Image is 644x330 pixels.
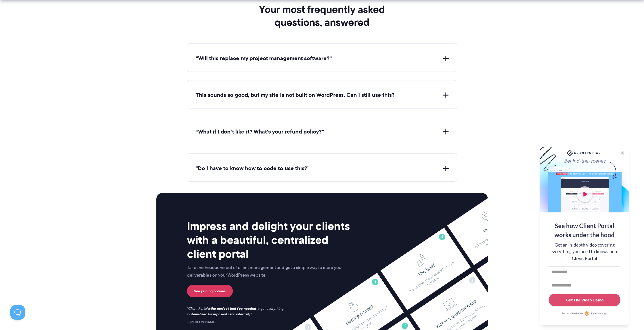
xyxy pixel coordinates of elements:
cite: [PERSON_NAME] [187,319,216,324]
iframe: Toggle Customer Support [10,305,25,320]
h2: Your most frequently asked questions, answered [243,3,401,29]
a: Personalized withRightMessage [549,311,620,316]
div: See how Client Portal works under the hood [549,221,620,239]
img: Personalized with RightMessage [584,311,589,316]
div: Get an in-depth video covering everything you need to know about Client Portal [549,242,620,262]
button: "Do I have to know how to code to use this?” [196,165,449,172]
h2: Impress and delight your clients with a beautiful, centralized client portal [187,219,354,261]
strong: the perfect tool I've needed [211,306,256,311]
button: “Will this replace my project management software?” [196,55,449,62]
p: Take the headache out of client management and get a simple way to store your deliverables on you... [187,264,354,279]
span: RightMessage [591,312,607,316]
button: “What if I don’t like it? What’s your refund policy?” [196,128,449,136]
span: Personalized with [562,312,583,316]
p: Client Portal is to get everything systematized for my clients and internally. [187,306,290,317]
div: Get The Video Demo [566,297,604,303]
button: This sounds so good, but my site is not built on WordPress. Can I still use this? [196,91,449,99]
button: Get The Video Demo [549,294,620,306]
a: See pricing options [187,285,233,297]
